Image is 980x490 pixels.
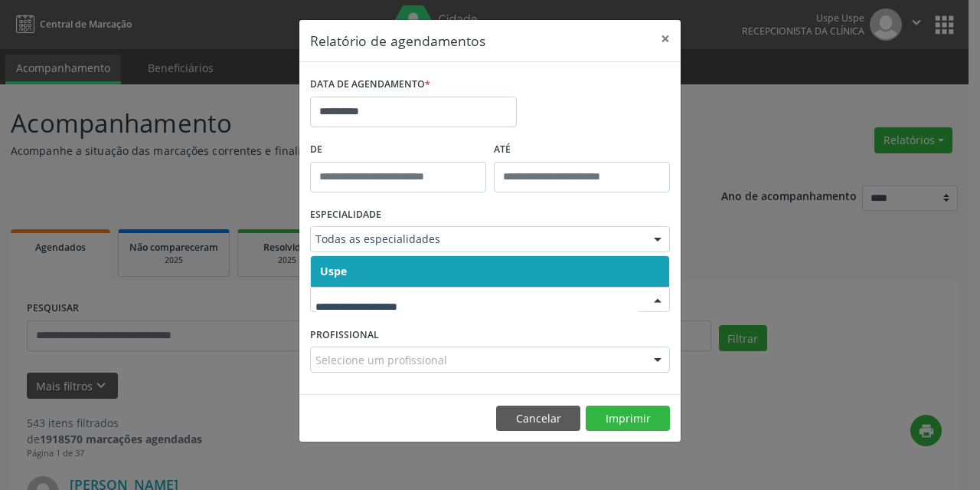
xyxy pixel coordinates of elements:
label: De [310,138,486,162]
label: ATÉ [494,138,670,162]
label: DATA DE AGENDAMENTO [310,73,430,97]
label: PROFISSIONAL [310,323,379,347]
h5: Relatório de agendamentos [310,31,485,51]
span: Uspe [320,264,347,278]
button: Close [650,20,681,58]
button: Imprimir [586,406,670,432]
label: ESPECIALIDADE [310,203,381,227]
span: Selecione um profissional [315,352,447,368]
button: Cancelar [496,406,580,432]
span: Todas as especialidades [315,232,639,247]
